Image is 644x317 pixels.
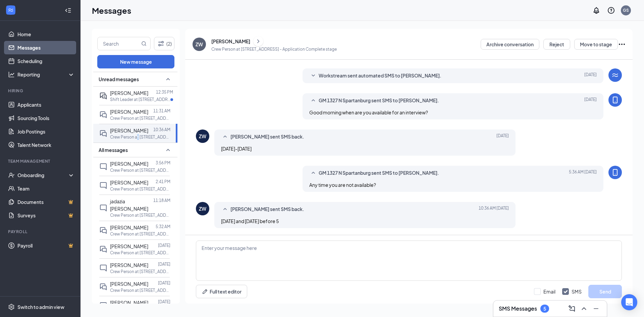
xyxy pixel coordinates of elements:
[99,129,107,138] svg: DoubleChat
[221,205,229,213] svg: SmallChevronUp
[7,7,14,13] svg: WorkstreamLogo
[99,92,107,100] svg: ActiveDoubleChat
[309,169,317,177] svg: SmallChevronUp
[99,264,107,272] svg: ChatInactive
[17,125,75,138] a: Job Postings
[211,38,250,45] div: [PERSON_NAME]
[623,7,629,13] div: GS
[309,182,376,188] span: Any time you are not available?
[568,305,576,313] svg: ComposeMessage
[196,285,247,298] button: Full text editorPen
[110,134,170,140] p: Crew Person at [STREET_ADDRESS]
[110,97,170,102] p: Shift Leader at [STREET_ADDRESS]
[65,7,71,14] svg: Collapse
[479,205,509,213] span: [DATE] 10:36 AM
[17,71,75,78] div: Reporting
[496,133,509,141] span: [DATE]
[319,72,441,80] span: Workstream sent automated SMS to [PERSON_NAME].
[17,111,75,125] a: Sourcing Tools
[99,76,139,83] span: Unread messages
[221,218,279,224] span: [DATE] and [DATE] before 5
[567,303,577,314] button: ComposeMessage
[17,41,75,54] a: Messages
[154,37,174,50] button: Filter (2)
[110,161,148,167] span: [PERSON_NAME]
[574,39,618,50] button: Move to stage
[98,37,140,50] input: Search
[607,6,615,14] svg: QuestionInfo
[255,37,262,45] svg: ChevronRight
[8,158,73,164] div: Team Management
[156,160,170,166] p: 3:56 PM
[202,288,208,295] svg: Pen
[611,71,619,79] svg: WorkstreamLogo
[99,181,107,190] svg: ChatInactive
[211,46,337,52] p: Crew Person at [STREET_ADDRESS] - Application Complete stage
[110,198,148,212] span: jadazia [PERSON_NAME]
[110,281,148,287] span: [PERSON_NAME]
[99,245,107,253] svg: DoubleChat
[611,96,619,104] svg: MobileSms
[8,88,73,94] div: Hiring
[591,303,601,314] button: Minimize
[110,179,148,186] span: [PERSON_NAME]
[110,90,148,96] span: [PERSON_NAME]
[319,169,439,177] span: GM 1327 N Spartanburg sent SMS to [PERSON_NAME].
[110,262,148,268] span: [PERSON_NAME]
[110,243,148,249] span: [PERSON_NAME]
[569,169,597,177] span: [DATE] 5:36 AM
[230,133,304,141] span: [PERSON_NAME] sent SMS back.
[621,294,637,310] div: Open Intercom Messenger
[99,226,107,234] svg: DoubleChat
[17,239,75,252] a: PayrollCrown
[97,55,174,68] button: New message
[157,40,165,48] svg: Filter
[199,133,206,140] div: ZW
[141,41,147,46] svg: MagnifyingGlass
[110,224,148,230] span: [PERSON_NAME]
[110,127,148,134] span: [PERSON_NAME]
[230,205,304,213] span: [PERSON_NAME] sent SMS back.
[110,109,148,115] span: [PERSON_NAME]
[110,269,170,274] p: Crew Person at [STREET_ADDRESS]
[156,179,170,184] p: 2:41 PM
[17,54,75,68] a: Scheduling
[199,205,206,212] div: ZW
[17,138,75,152] a: Talent Network
[253,36,263,46] button: ChevronRight
[164,75,172,83] svg: SmallChevronUp
[584,72,597,80] span: [DATE]
[110,300,148,306] span: [PERSON_NAME]
[543,39,570,50] button: Reject
[99,163,107,171] svg: ChatInactive
[99,302,107,310] svg: ChatInactive
[110,250,170,256] p: Crew Person at [STREET_ADDRESS]
[156,89,173,95] p: 12:35 PM
[99,283,107,291] svg: DoubleChat
[158,280,170,286] p: [DATE]
[579,303,589,314] button: ChevronUp
[158,243,170,248] p: [DATE]
[319,97,439,105] span: GM 1327 N Spartanburg sent SMS to [PERSON_NAME].
[17,98,75,111] a: Applicants
[309,109,428,115] span: Good morning when are you available for an interview?
[8,229,73,234] div: Payroll
[584,97,597,105] span: [DATE]
[580,305,588,313] svg: ChevronUp
[309,97,317,105] svg: SmallChevronUp
[8,71,15,78] svg: Analysis
[153,108,170,114] p: 11:31 AM
[158,261,170,267] p: [DATE]
[110,167,170,173] p: Crew Person at [STREET_ADDRESS]
[17,195,75,209] a: DocumentsCrown
[17,172,69,178] div: Onboarding
[110,212,170,218] p: Crew Person at [STREET_ADDRESS]
[592,6,600,14] svg: Notifications
[592,305,600,313] svg: Minimize
[8,304,15,310] svg: Settings
[588,285,622,298] button: Send
[153,127,170,133] p: 10:36 AM
[153,198,170,203] p: 11:18 AM
[611,168,619,176] svg: MobileSms
[8,172,15,178] svg: UserCheck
